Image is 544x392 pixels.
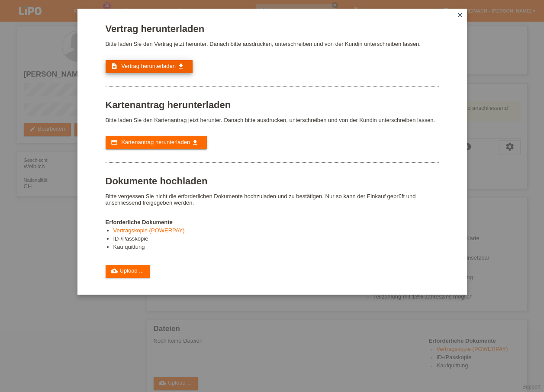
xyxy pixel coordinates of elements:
[106,193,439,206] p: Bitte vergessen Sie nicht die erforderlichen Dokumente hochzuladen und zu bestätigen. Nur so kann...
[121,139,190,145] span: Kartenantrag herunterladen
[111,267,118,274] i: cloud_upload
[106,219,439,225] h4: Erforderliche Dokumente
[106,23,439,34] h1: Vertrag herunterladen
[106,100,439,110] h1: Kartenantrag herunterladen
[106,176,439,186] h1: Dokumente hochladen
[111,63,118,70] i: description
[457,12,464,19] i: close
[113,244,439,252] li: Kaufquittung
[192,139,199,146] i: get_app
[106,60,193,73] a: description Vertrag herunterladen get_app
[106,41,439,47] p: Bitte laden Sie den Vertrag jetzt herunter. Danach bitte ausdrucken, unterschreiben und von der K...
[177,63,184,70] i: get_app
[121,63,176,69] span: Vertrag herunterladen
[111,139,118,146] i: credit_card
[106,136,207,149] a: credit_card Kartenantrag herunterladen get_app
[106,117,439,123] p: Bitte laden Sie den Kartenantrag jetzt herunter. Danach bitte ausdrucken, unterschreiben und von ...
[113,235,439,244] li: ID-/Passkopie
[106,265,150,278] a: cloud_uploadUpload ...
[454,11,466,21] a: close
[113,227,185,234] a: Vertragskopie (POWERPAY)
